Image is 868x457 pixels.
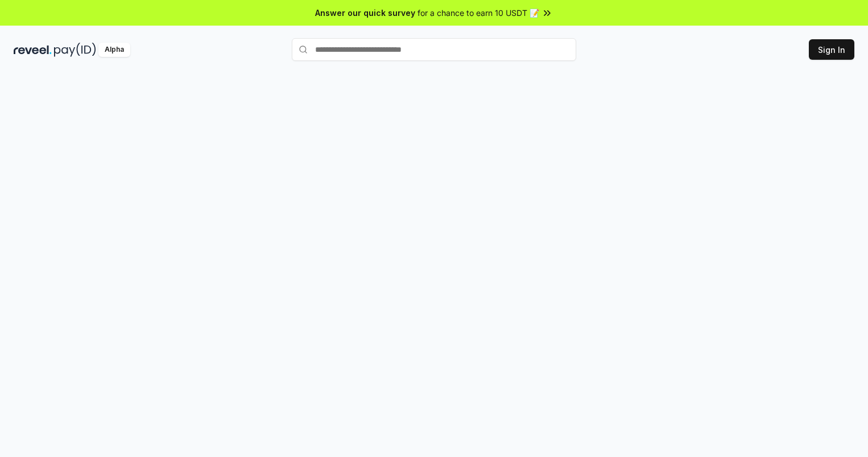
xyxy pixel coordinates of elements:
span: for a chance to earn 10 USDT 📝 [418,7,539,19]
img: reveel_dark [14,43,52,57]
span: Answer our quick survey [315,7,415,19]
div: Alpha [98,43,130,57]
button: Sign In [809,39,854,60]
img: pay_id [54,43,96,57]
